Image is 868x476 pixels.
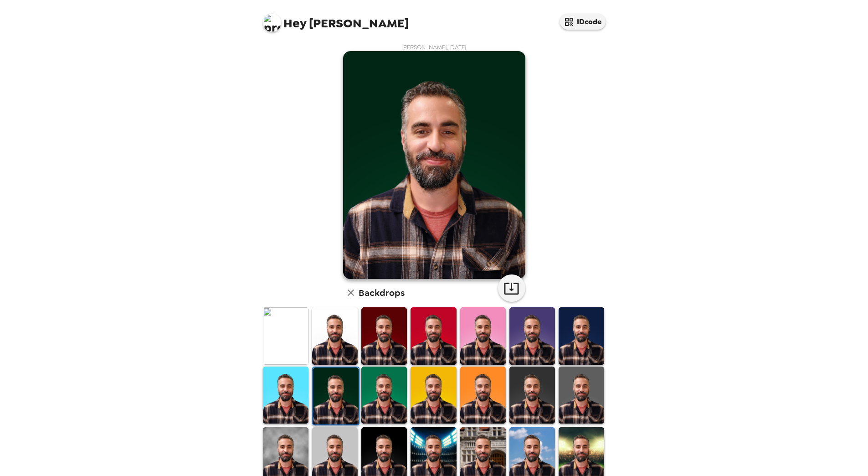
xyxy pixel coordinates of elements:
[401,43,467,51] span: [PERSON_NAME] , [DATE]
[343,51,525,279] img: user
[263,307,308,364] img: Original
[283,15,306,31] span: Hey
[263,9,409,30] span: [PERSON_NAME]
[560,14,606,30] button: IDcode
[263,14,281,32] img: profile pic
[359,285,405,300] h6: Backdrops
